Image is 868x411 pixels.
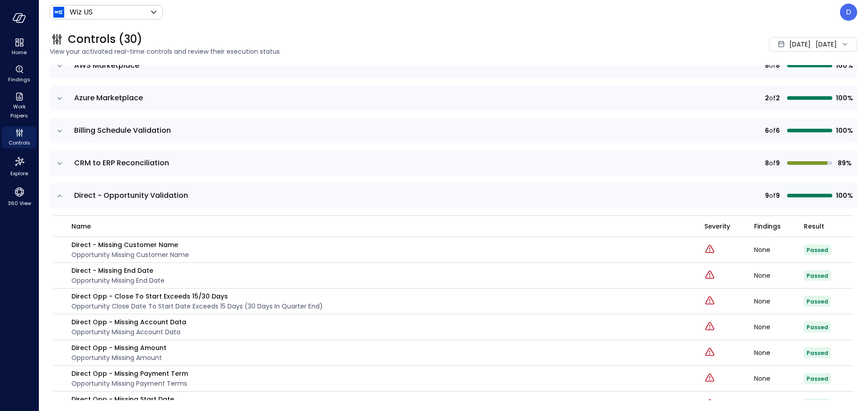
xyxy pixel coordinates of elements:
[55,159,64,168] button: expand row
[776,126,780,135] span: 6
[840,4,857,21] div: Dudu
[836,191,852,201] span: 100%
[754,350,804,356] div: None
[807,323,828,331] span: Passed
[74,190,188,201] span: Direct - Opportunity Validation
[71,369,188,378] p: Direct Opp - Missing Payment Term
[71,291,323,301] p: Direct Opp - Close to Start Exceeds 15/30 Days
[55,61,64,70] button: expand row
[71,327,186,337] p: Opportunity missing account data
[807,298,828,305] span: Passed
[704,373,715,384] div: Critical
[754,375,804,382] div: None
[55,94,64,103] button: expand row
[12,48,27,57] span: Home
[807,375,828,383] span: Passed
[754,272,804,279] div: None
[71,221,91,231] span: name
[836,126,852,135] span: 100%
[769,93,776,103] span: of
[74,158,169,168] span: CRM to ERP Reconciliation
[754,298,804,304] div: None
[836,93,852,103] span: 100%
[71,378,188,388] p: Opportunity missing payment terms
[2,90,37,121] div: Work Papers
[704,398,715,410] div: Critical
[754,221,781,231] span: Findings
[836,158,852,168] span: 89%
[765,61,769,70] span: 8
[2,184,37,209] div: 360 View
[71,266,165,276] p: Direct - Missing End Date
[789,39,811,49] span: [DATE]
[704,295,715,307] div: Critical
[70,7,93,18] p: Wiz US
[704,321,715,333] div: Critical
[704,270,715,281] div: Critical
[836,61,852,70] span: 100%
[754,324,804,330] div: None
[71,353,166,363] p: Opportunity missing amount
[74,93,143,103] span: Azure Marketplace
[704,244,715,256] div: Critical
[55,191,64,201] button: expand row
[2,154,37,179] div: Explore
[704,347,715,359] div: Critical
[74,60,139,70] span: AWS Marketplace
[74,125,171,135] span: Billing Schedule Validation
[68,32,142,47] span: Controls (30)
[5,102,33,120] span: Work Papers
[807,349,828,357] span: Passed
[776,93,780,103] span: 2
[8,75,30,84] span: Findings
[776,61,780,70] span: 8
[71,240,189,250] p: Direct - Missing Customer Name
[71,276,165,285] p: Opportunity missing end date
[807,246,828,254] span: Passed
[50,47,608,56] span: View your activated real-time controls and review their execution status
[754,247,804,253] div: None
[704,221,730,231] span: Severity
[71,343,166,353] p: Direct Opp - Missing Amount
[71,317,186,327] p: Direct Opp - Missing Account Data
[10,169,28,178] span: Explore
[53,7,64,18] img: Icon
[2,126,37,148] div: Controls
[765,126,769,135] span: 6
[765,191,769,201] span: 9
[2,63,37,85] div: Findings
[765,158,769,168] span: 8
[769,158,776,168] span: of
[769,61,776,70] span: of
[9,138,30,147] span: Controls
[804,221,824,231] span: Result
[55,126,64,135] button: expand row
[765,93,769,103] span: 2
[71,301,323,311] p: Opportunity close date to start date exceeds 15 days (30 days in quarter end)
[776,158,780,168] span: 9
[769,126,776,135] span: of
[71,250,189,260] p: Opportunity missing customer name
[2,36,37,58] div: Home
[846,7,851,18] p: D
[807,272,828,280] span: Passed
[769,191,776,201] span: of
[71,394,174,404] p: Direct Opp - Missing Start Date
[776,191,780,201] span: 9
[8,199,31,208] span: 360 View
